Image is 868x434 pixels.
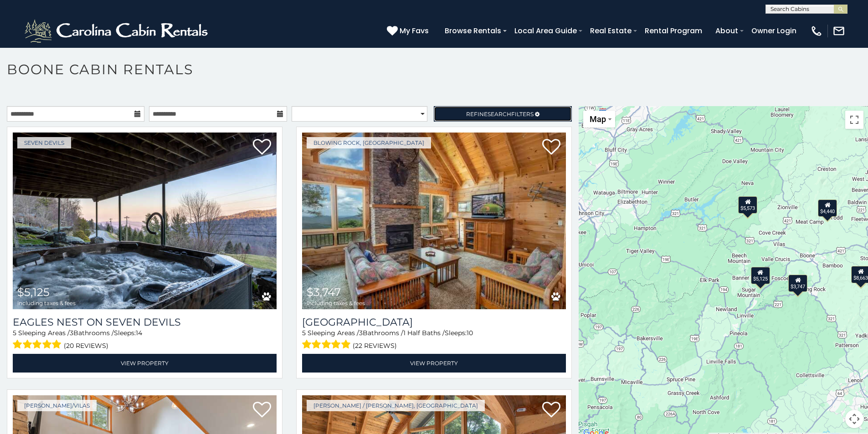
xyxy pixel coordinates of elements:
[302,328,566,352] div: Sleeping Areas / Bathrooms / Sleeps:
[488,111,511,117] span: Search
[17,286,50,299] span: $5,125
[845,111,863,129] button: Toggle fullscreen view
[302,133,566,309] img: Blue Ridge View
[832,25,845,37] img: mail-regular-white.png
[23,17,212,45] img: White-1-2.png
[307,400,485,411] a: [PERSON_NAME] / [PERSON_NAME], [GEOGRAPHIC_DATA]
[739,196,758,213] div: $5,573
[751,267,770,284] div: $5,125
[17,400,97,411] a: [PERSON_NAME]/Vilas
[307,300,365,306] span: including taxes & fees
[403,329,445,337] span: 1 Half Baths /
[253,401,271,420] a: Add to favorites
[810,25,823,37] img: phone-regular-white.png
[711,23,743,39] a: About
[818,199,837,217] div: $4,440
[586,23,636,39] a: Real Estate
[640,23,707,39] a: Rental Program
[387,25,431,37] a: My Favs
[17,300,76,306] span: including taxes & fees
[747,23,801,39] a: Owner Login
[253,138,271,157] a: Add to favorites
[136,329,142,337] span: 14
[359,329,363,337] span: 3
[302,316,566,328] h3: Blue Ridge View
[583,111,615,128] button: Change map style
[307,137,431,148] a: Blowing Rock, [GEOGRAPHIC_DATA]
[440,23,506,39] a: Browse Rentals
[13,316,277,328] a: Eagles Nest on Seven Devils
[789,274,808,291] div: $3,747
[400,25,429,36] span: My Favs
[434,106,571,122] a: RefineSearchFilters
[70,329,73,337] span: 3
[13,354,277,373] a: View Property
[302,354,566,373] a: View Property
[466,111,534,117] span: Refine Filters
[13,133,277,309] img: Eagles Nest on Seven Devils
[467,329,473,337] span: 10
[590,114,606,124] span: Map
[64,340,108,352] span: (20 reviews)
[302,316,566,328] a: [GEOGRAPHIC_DATA]
[13,329,16,337] span: 5
[510,23,581,39] a: Local Area Guide
[302,133,566,309] a: Blue Ridge View $3,747 including taxes & fees
[845,410,863,428] button: Map camera controls
[307,286,341,299] span: $3,747
[17,137,71,148] a: Seven Devils
[13,328,277,352] div: Sleeping Areas / Bathrooms / Sleeps:
[302,329,306,337] span: 5
[542,401,560,420] a: Add to favorites
[13,133,277,309] a: Eagles Nest on Seven Devils $5,125 including taxes & fees
[353,340,397,352] span: (22 reviews)
[542,138,560,157] a: Add to favorites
